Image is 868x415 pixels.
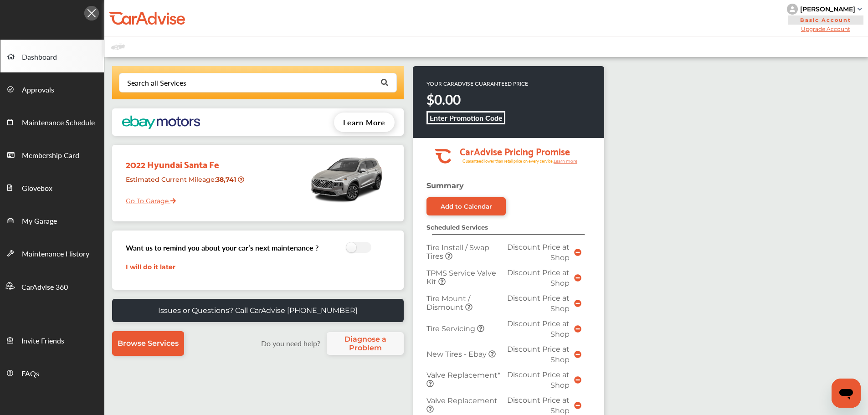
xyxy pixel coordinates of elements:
a: I will do it later [126,263,175,271]
span: CarAdvise 360 [21,282,68,293]
iframe: Button to launch messaging window [832,379,861,408]
span: My Garage [22,215,57,227]
a: Browse Services [112,331,184,356]
a: My Garage [0,204,104,236]
p: Issues or Questions? Call CarAdvise [PHONE_NUMBER] [158,306,358,315]
span: Discount Price at Shop [507,294,570,313]
span: Maintenance History [22,248,89,260]
span: Discount Price at Shop [507,370,570,389]
span: Upgrade Account [787,26,864,32]
span: Invite Friends [21,335,64,347]
span: Basic Account [788,15,863,25]
span: Discount Price at Shop [507,268,570,287]
a: Add to Calendar [426,197,506,215]
strong: $0.00 [426,90,461,109]
div: Add to Calendar [441,203,492,210]
tspan: Guaranteed lower than retail price on every service. [462,158,554,164]
a: Membership Card [0,138,104,171]
a: Approvals [0,72,104,105]
div: [PERSON_NAME] [800,5,855,13]
span: Discount Price at Shop [507,243,570,262]
a: Maintenance Schedule [0,105,104,138]
h3: Want us to remind you about your car’s next maintenance ? [126,242,318,253]
label: Do you need help? [257,338,324,348]
p: YOUR CARADVISE GUARANTEED PRICE [426,80,528,87]
span: Membership Card [22,150,79,162]
img: Icon.5fd9dcc7.svg [84,6,99,20]
b: Enter Promotion Code [430,113,503,123]
strong: Scheduled Services [426,224,488,231]
img: knH8PDtVvWoAbQRylUukY18CTiRevjo20fAtgn5MLBQj4uumYvk2MzTtcAIzfGAtb1XOLVMAvhLuqoNAbL4reqehy0jehNKdM... [787,4,798,15]
img: mobile_14945_st0640_046.png [308,149,385,209]
a: Maintenance History [0,236,104,269]
span: Approvals [22,84,54,96]
span: Tire Install / Swap Tires [426,243,489,261]
span: Learn More [343,117,385,128]
a: Issues or Questions? Call CarAdvise [PHONE_NUMBER] [112,299,404,322]
span: Diagnose a Problem [331,335,399,352]
span: Browse Services [118,339,179,348]
span: FAQs [21,368,39,380]
div: Search all Services [127,79,186,87]
strong: 38,741 [216,175,238,184]
span: Valve Replacement [426,396,498,405]
a: Diagnose a Problem [327,332,404,355]
span: Discount Price at Shop [507,345,570,364]
span: Dashboard [22,51,57,63]
span: Tire Servicing [426,324,477,333]
span: Glovebox [22,183,52,195]
span: Valve Replacement* [426,371,500,379]
img: sCxJUJ+qAmfqhQGDUl18vwLg4ZYJ6CxN7XmbOMBAAAAAElFTkSuQmCC [858,8,862,10]
img: placeholder_car.fcab19be.svg [111,41,125,52]
span: Discount Price at Shop [507,319,570,338]
a: Dashboard [0,40,104,72]
tspan: CarAdvise Pricing Promise [460,143,570,159]
span: Maintenance Schedule [22,117,95,129]
strong: Summary [426,181,464,190]
tspan: Learn more [554,159,578,164]
a: Glovebox [0,171,104,204]
div: Estimated Current Mileage : [119,172,252,195]
span: Tire Mount / Dismount [426,294,470,312]
div: 2022 Hyundai Santa Fe [119,149,252,172]
a: Go To Garage [119,190,176,207]
span: New Tires - Ebay [426,350,488,359]
span: TPMS Service Valve Kit [426,269,496,286]
span: Discount Price at Shop [507,396,570,415]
